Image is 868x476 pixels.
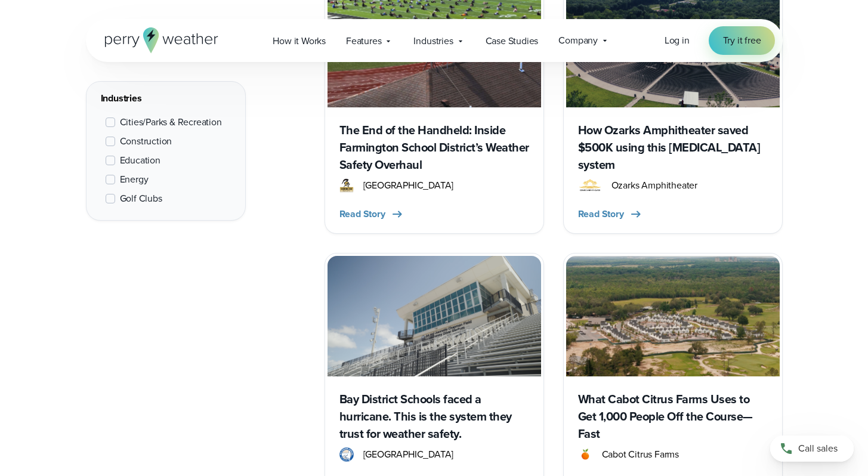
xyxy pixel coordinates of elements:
img: Farmington R7 [339,178,354,193]
span: [GEOGRAPHIC_DATA] [363,178,454,193]
span: Ozarks Amphitheater [611,178,697,193]
span: Case Studies [486,34,539,48]
img: Ozarks Amphitehater Logo [578,178,602,193]
span: Try it free [723,33,761,48]
span: How it Works [273,34,326,48]
span: Read Story [339,207,385,221]
span: Cabot Citrus Farms [602,447,679,462]
span: Cities/Parks & Recreation [120,115,222,129]
span: Construction [120,134,172,149]
span: Golf Clubs [120,191,162,206]
span: [GEOGRAPHIC_DATA] [363,447,454,462]
h3: The End of the Handheld: Inside Farmington School District’s Weather Safety Overhaul [339,122,529,174]
h3: Bay District Schools faced a hurricane. This is the system they trust for weather safety. [339,391,529,443]
button: Read Story [578,207,643,221]
span: Log in [665,33,690,47]
a: Try it free [709,26,776,55]
div: Industries [101,91,231,106]
span: Company [558,33,598,48]
span: Education [120,153,160,168]
a: Case Studies [475,29,549,53]
img: cabot citrus golf [578,447,592,462]
a: Log in [665,33,690,48]
h3: What Cabot Citrus Farms Uses to Get 1,000 People Off the Course—Fast [578,391,768,443]
h3: How Ozarks Amphitheater saved $500K using this [MEDICAL_DATA] system [578,122,768,174]
span: Energy [120,172,149,187]
span: Read Story [578,207,624,221]
img: Bay District Schools Logo [339,447,354,462]
a: How it Works [262,29,336,53]
span: Features [346,34,381,48]
button: Read Story [339,207,404,221]
img: Cabot Citrus farms [566,256,780,376]
span: Call sales [798,441,838,456]
span: Industries [413,34,453,48]
a: Call sales [770,435,854,462]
